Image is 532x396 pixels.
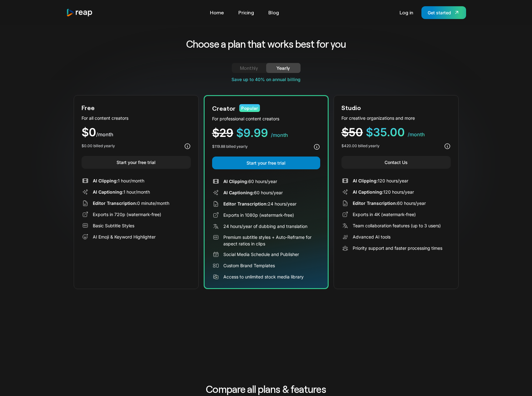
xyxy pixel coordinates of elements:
[137,37,395,51] h2: Choose a plan that works best for you
[353,177,408,184] div: 120 hours/year
[341,103,361,112] div: Studio
[82,103,95,112] div: Free
[223,262,275,269] div: Custom Brand Templates
[93,177,144,184] div: 1 hour/month
[421,6,466,19] a: Get started
[353,200,426,206] div: 60 hours/year
[223,223,307,229] div: 24 hours/year of dubbing and translation
[93,189,150,195] div: 1 hour/month
[93,200,137,206] span: Editor Transcription:
[93,189,123,195] span: AI Captioning:
[82,143,115,149] div: $0.00 billed yearly
[82,115,191,121] div: For all content creators
[223,212,294,218] div: Exports in 1080p (watermark-free)
[223,189,283,196] div: 60 hours/year
[212,144,248,149] div: $119.88 billed yearly
[353,234,390,240] div: Advanced AI tools
[223,179,248,184] span: AI Clipping:
[239,64,259,72] div: Monthly
[93,178,118,183] span: AI Clipping:
[235,7,257,17] a: Pricing
[341,115,451,121] div: For creative organizations and more
[353,200,397,206] span: Editor Transcription:
[428,9,451,16] div: Get started
[93,234,156,240] div: AI Emoji & Keyword Highlighter
[212,126,233,140] span: $29
[223,234,320,247] div: Premium subtitle styles + Auto-Reframe for aspect ratios in clips
[96,131,113,138] span: /month
[223,178,277,185] div: 60 hours/year
[341,156,451,169] a: Contact Us
[223,190,254,195] span: AI Captioning:
[353,222,441,229] div: Team collaboration features (up to 3 users)
[66,8,93,17] a: home
[396,7,416,17] a: Log in
[207,7,227,17] a: Home
[82,156,191,169] a: Start your free trial
[353,189,414,195] div: 120 hours/year
[353,178,378,183] span: AI Clipping:
[353,211,416,218] div: Exports in 4K (watermark-free)
[366,125,405,139] span: $35.00
[212,104,236,113] div: Creator
[239,104,260,112] div: Popular
[408,131,425,138] span: /month
[223,273,304,280] div: Access to unlimited stock media library
[341,143,380,149] div: $420.00 billed yearly
[223,251,299,258] div: Social Media Schedule and Publisher
[223,201,268,206] span: Editor Transcription:
[74,76,459,83] div: Save up to 40% on annual billing
[93,222,134,229] div: Basic Subtitle Styles
[93,211,161,218] div: Exports in 720p (watermark-free)
[66,8,93,17] img: reap logo
[82,127,191,138] div: $0
[212,115,320,122] div: For professional content creators
[341,125,363,139] span: $50
[212,157,320,169] a: Start your free trial
[236,126,268,140] span: $9.99
[353,245,442,251] div: Priority support and faster processing times
[271,132,288,138] span: /month
[93,200,169,206] div: 0 minute/month
[223,200,296,207] div: 24 hours/year
[265,7,282,17] a: Blog
[353,189,383,195] span: AI Captioning:
[274,64,293,72] div: Yearly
